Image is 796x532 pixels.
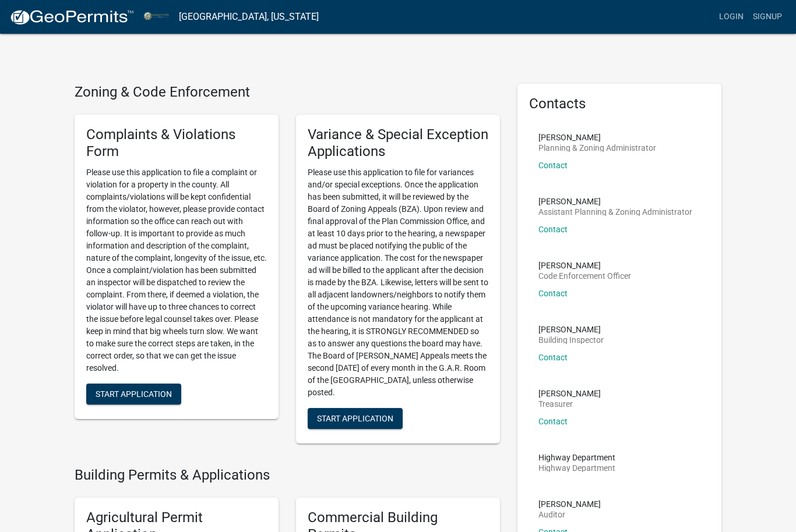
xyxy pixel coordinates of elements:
[308,408,403,429] button: Start Application
[714,6,748,28] a: Login
[86,384,181,405] button: Start Application
[748,6,787,28] a: Signup
[538,197,692,205] p: [PERSON_NAME]
[538,272,631,280] p: Code Enforcement Officer
[538,325,604,334] p: [PERSON_NAME]
[538,261,631,269] p: [PERSON_NAME]
[308,166,488,399] p: Please use this application to file for variances and/or special exceptions. Once the application...
[538,453,615,462] p: Highway Department
[538,144,656,152] p: Planning & Zoning Administrator
[529,95,710,112] h5: Contacts
[538,353,568,362] a: Contact
[538,289,568,298] a: Contact
[538,510,601,519] p: Auditor
[179,7,319,27] a: [GEOGRAPHIC_DATA], [US_STATE]
[538,161,568,170] a: Contact
[86,166,267,374] p: Please use this application to file a complaint or violation for a property in the county. All co...
[75,84,500,101] h4: Zoning & Code Enforcement
[317,414,393,423] span: Start Application
[538,500,601,508] p: [PERSON_NAME]
[538,417,568,426] a: Contact
[86,126,267,160] h5: Complaints & Violations Form
[96,389,172,399] span: Start Application
[143,9,170,24] img: Miami County, Indiana
[538,400,601,408] p: Treasurer
[538,464,615,472] p: Highway Department
[308,126,488,160] h5: Variance & Special Exception Applications
[538,225,568,234] a: Contact
[538,336,604,344] p: Building Inspector
[538,133,656,141] p: [PERSON_NAME]
[538,208,692,216] p: Assistant Planning & Zoning Administrator
[538,389,601,398] p: [PERSON_NAME]
[75,467,500,484] h4: Building Permits & Applications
